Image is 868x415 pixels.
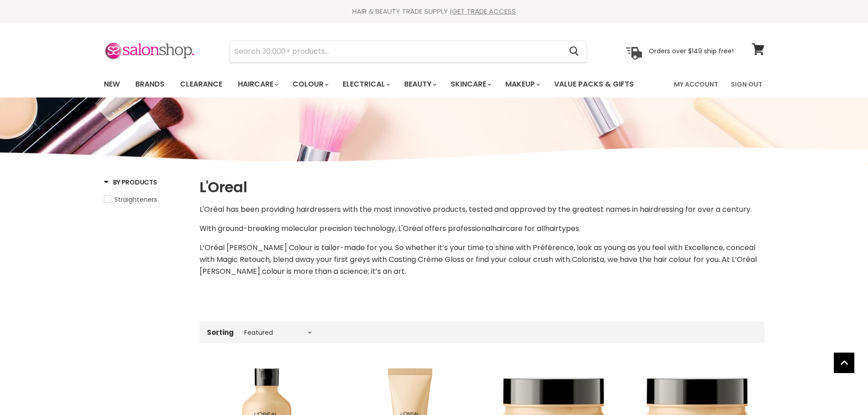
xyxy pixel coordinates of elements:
[92,71,776,97] nav: Main
[649,47,734,55] p: Orders over $149 ship free!
[559,223,580,234] span: types.
[444,75,497,94] a: Skincare
[173,75,229,94] a: Clearance
[97,71,655,97] ul: Main menu
[200,223,492,234] span: With ground-breaking molecular precision technology, L'Oréal offers professional
[104,195,188,205] a: Straighteners
[92,7,776,16] div: HAIR & BEAUTY TRADE SUPPLY |
[336,75,395,94] a: Electrical
[200,178,765,197] h1: L'Oreal
[506,223,545,234] span: care for all
[452,6,516,16] a: GET TRADE ACCESS
[207,328,234,336] label: Sorting
[97,75,127,94] a: New
[286,75,334,94] a: Colour
[200,242,765,277] p: L’Oréal [PERSON_NAME] Colour is tailor-made for you. So whether it’s your time to shine with Préf...
[230,41,587,62] form: Product
[128,75,171,94] a: Brands
[498,75,545,94] a: Makeup
[114,195,157,204] span: Straighteners
[230,41,562,62] input: Search
[547,75,641,94] a: Value Packs & Gifts
[725,75,768,94] a: Sign Out
[104,178,157,187] h3: By Products
[668,75,724,94] a: My Account
[562,41,586,62] button: Search
[231,75,284,94] a: Haircare
[200,204,752,215] span: L'Oréal has been providing hairdressers with the most innovative products, tested and approved by...
[200,223,765,235] p: hair hair
[397,75,442,94] a: Beauty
